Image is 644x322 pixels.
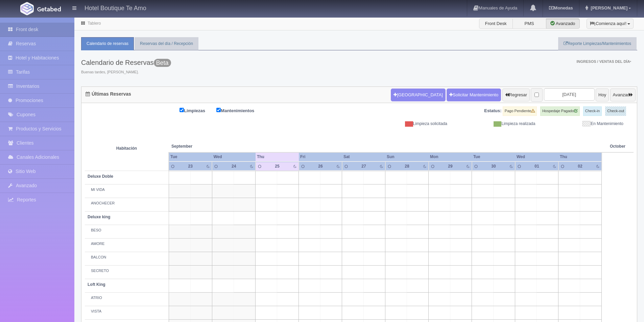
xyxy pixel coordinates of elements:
[88,187,166,193] div: MI VIDA
[487,164,500,169] div: 30
[515,152,558,162] th: Wed
[484,108,501,114] label: Estatus:
[530,164,543,169] div: 01
[37,6,61,11] img: Getabed
[610,144,625,149] span: October
[20,2,34,15] img: Getabed
[81,70,171,75] span: Buenas tardes, [PERSON_NAME].
[180,106,215,114] label: Limpiezas
[171,144,253,149] span: September
[558,152,602,162] th: Thu
[227,164,240,169] div: 24
[88,282,105,287] b: Loft King
[512,19,546,29] label: PMS
[88,201,166,206] div: ANOCHECER
[472,152,515,162] th: Tue
[212,152,255,162] th: Wed
[88,174,113,179] b: Deluxe Doble
[400,164,413,169] div: 28
[364,121,452,127] div: Limpieza solicitada
[88,255,166,260] div: BALCON
[184,164,197,169] div: 23
[596,89,609,101] button: Hoy
[169,152,212,162] th: Tue
[342,152,385,162] th: Sat
[357,164,370,169] div: 27
[299,152,342,162] th: Fri
[429,152,472,162] th: Mon
[610,89,636,101] button: Avanzar
[88,228,166,233] div: BESO
[502,89,530,101] button: Regresar
[216,108,221,112] input: Mantenimientos
[81,37,134,50] a: Calendario de reservas
[503,106,537,116] label: Pago Pendiente
[444,164,457,169] div: 29
[88,268,166,274] div: SECRETO
[116,146,137,151] strong: Habitación
[88,21,101,26] a: Tablero
[452,121,540,127] div: Limpieza realizada
[88,215,110,219] b: Deluxe king
[256,152,299,162] th: Thu
[583,106,602,116] label: Check-in
[549,5,573,10] b: Monedas
[270,164,284,169] div: 25
[81,59,171,66] h3: Calendario de Reservas
[85,3,146,12] h4: Hotel Boutique Te Amo
[589,5,627,10] span: [PERSON_NAME]
[86,92,131,97] h4: Últimas Reservas
[587,19,634,29] button: ¡Comienza aquí!
[447,89,501,101] a: Solicitar Mantenimiento
[391,89,445,101] button: [GEOGRAPHIC_DATA]
[540,106,580,116] label: Hospedaje Pagado
[216,106,264,114] label: Mantenimientos
[540,121,628,127] div: En Mantenimiento
[546,19,580,29] label: Avanzado
[154,59,171,67] span: Beta
[180,108,184,112] input: Limpiezas
[88,241,166,247] div: AMORE
[479,19,513,29] label: Front Desk
[135,37,198,50] a: Reservas del día / Recepción
[314,164,327,169] div: 26
[88,295,166,301] div: ATRIO
[605,106,626,116] label: Check-out
[385,152,429,162] th: Sun
[573,164,587,169] div: 02
[88,309,166,314] div: VISTA
[576,59,631,64] span: Ingresos / Ventas del día
[558,37,637,50] a: Reporte Limpiezas/Mantenimientos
